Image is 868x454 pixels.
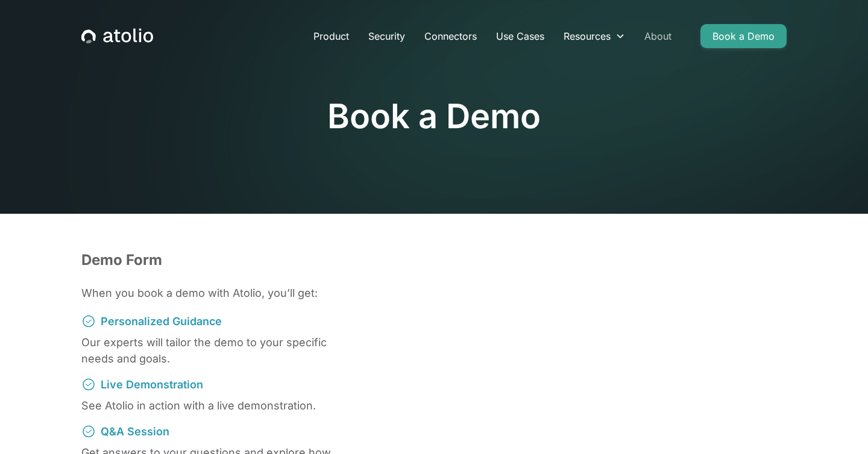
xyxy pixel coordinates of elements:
p: When you book a demo with Atolio, you’ll get: [81,285,358,301]
a: Book a Demo [700,24,787,48]
p: Personalized Guidance [101,313,222,329]
p: Q&A Session [101,423,169,440]
iframe: Chat Widget [808,396,868,454]
div: Resources [564,29,611,43]
a: About [635,24,681,48]
strong: Demo Form [81,251,162,269]
p: Our experts will tailor the demo to your specific needs and goals. [81,334,358,367]
a: Security [359,24,415,48]
p: Live Demonstration [101,376,203,393]
p: See Atolio in action with a live demonstration. [81,397,358,414]
a: home [81,28,153,44]
a: Use Cases [486,24,554,48]
div: Resources [554,24,635,48]
a: Product [304,24,359,48]
a: Connectors [415,24,486,48]
h1: Book a Demo [81,96,787,137]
